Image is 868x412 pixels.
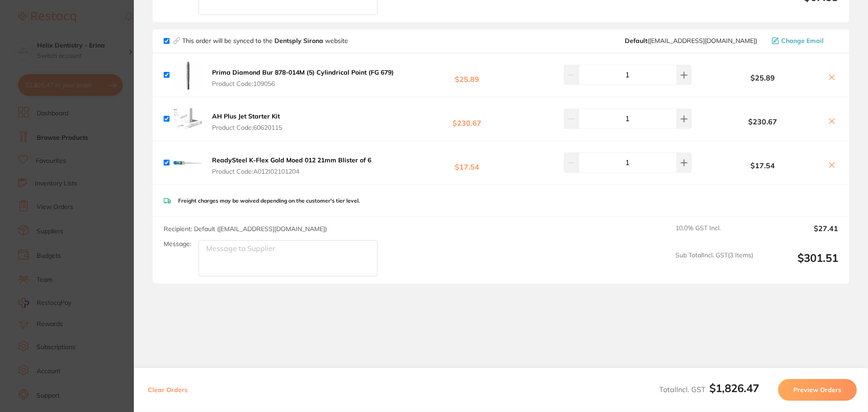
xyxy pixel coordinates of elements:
button: Prima Diamond Bur 878-014M (5) Cylindrical Point (FG 679) Product Code:109056 [209,68,396,87]
span: Total Incl. GST [659,385,759,394]
b: AH Plus Jet Starter Kit [212,112,280,120]
b: $25.89 [400,66,534,83]
button: ReadySteel K-Flex Gold Moed 012 21mm Blister of 6 Product Code:A012I02101204 [209,156,374,175]
output: $27.41 [760,224,838,244]
b: ReadySteel K-Flex Gold Moed 012 21mm Blister of 6 [212,156,371,164]
b: $230.67 [703,118,822,126]
p: This order will be synced to the website [182,37,348,44]
b: $17.54 [400,154,534,171]
span: Product Code: 109056 [212,80,394,87]
b: Prima Diamond Bur 878-014M (5) Cylindrical Point (FG 679) [212,68,394,76]
b: Default [625,37,647,45]
b: $17.54 [703,161,822,170]
button: Clear Orders [145,379,190,401]
output: $301.51 [760,251,838,276]
span: Product Code: 60620115 [212,124,282,131]
b: $230.67 [400,110,534,127]
span: 10.0 % GST Incl. [675,224,753,244]
button: Change Email [769,37,838,45]
img: MXA0b2c1dQ [173,61,202,90]
button: Preview Orders [778,379,857,401]
b: $25.89 [703,74,822,82]
span: Recipient: Default ( [EMAIL_ADDRESS][DOMAIN_NAME] ) [164,225,327,233]
p: Freight charges may be waived depending on the customer's tier level. [178,198,360,204]
span: Change Email [781,37,824,44]
label: Message: [164,240,191,248]
img: cHd3bjJxdw [173,104,202,133]
strong: Dentsply Sirona [274,37,325,45]
button: AH Plus Jet Starter Kit Product Code:60620115 [209,112,285,131]
span: Sub Total Incl. GST ( 3 Items) [675,251,753,276]
b: $1,826.47 [709,381,759,395]
span: Product Code: A012I02101204 [212,168,371,175]
img: eHhxdDU2ag [173,148,202,177]
span: clientservices@dentsplysirona.com [625,37,757,44]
